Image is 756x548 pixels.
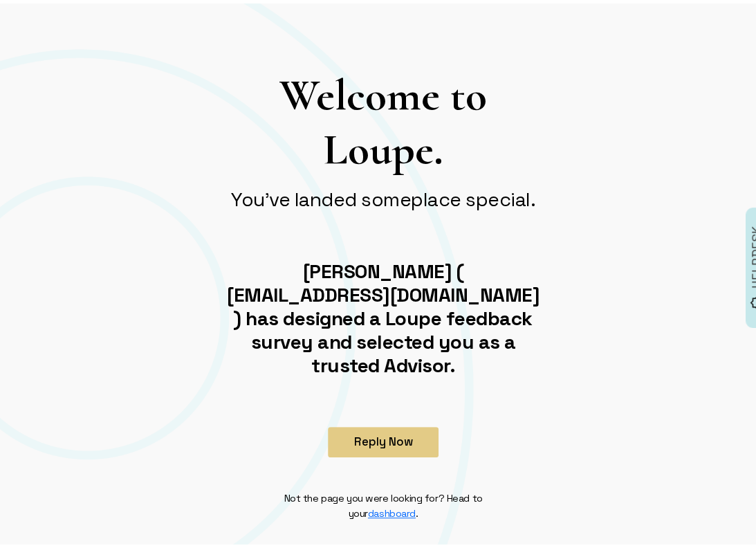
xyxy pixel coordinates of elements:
[281,487,486,518] div: Not the page you were looking for? Head to your .
[368,504,416,516] a: dashboard
[225,184,541,208] h2: You've landed someplace special.
[225,256,541,374] h2: [PERSON_NAME] ( [EMAIL_ADDRESS][DOMAIN_NAME] ) has designed a Loupe feedback survey and selected ...
[225,65,541,173] h1: Welcome to Loupe.
[328,423,439,454] button: Reply Now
